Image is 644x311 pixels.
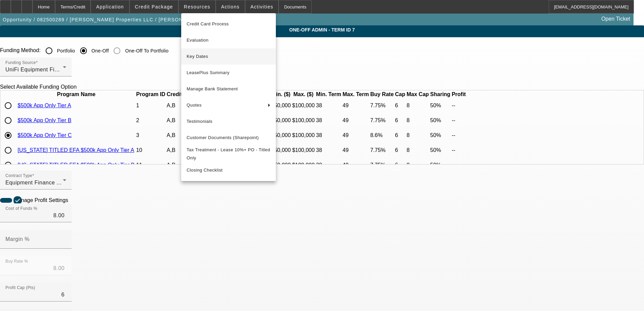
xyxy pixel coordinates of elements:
span: Manage Bank Statement [187,85,270,93]
span: LeasePlus Summary [187,69,270,77]
span: Tax Treatment - Lease 10%+ PO - Titled Only [187,146,270,162]
span: Key Dates [187,52,270,61]
span: Customer Documents (Sharepoint) [187,134,270,142]
span: Credit Card Process [187,20,270,28]
span: Testimonials [187,117,270,126]
span: Closing Checklist [187,168,223,173]
span: Quotes [187,101,262,109]
span: Evaluation [187,36,270,44]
